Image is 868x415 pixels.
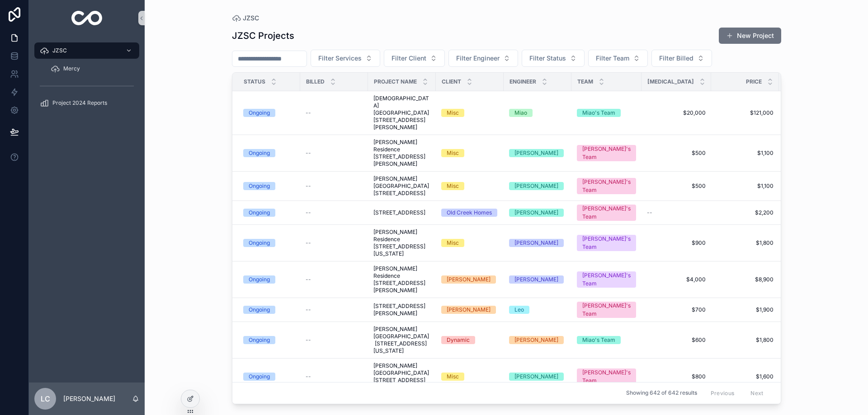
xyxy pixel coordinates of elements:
[441,373,498,381] a: Misc
[243,182,295,190] a: Ongoing
[447,182,459,190] div: Misc
[509,275,566,284] a: [PERSON_NAME]
[243,109,295,117] a: Ongoing
[509,109,566,117] a: Miao
[577,78,593,85] span: Team
[243,149,295,157] a: Ongoing
[647,182,706,190] a: $500
[509,373,566,381] a: [PERSON_NAME]
[243,306,295,314] a: Ongoing
[717,276,774,283] a: $8,900
[529,54,566,63] span: Filter Status
[651,50,712,67] button: Select Button
[582,205,631,221] div: [PERSON_NAME]'s Team
[514,109,527,117] div: Miao
[577,271,636,288] a: [PERSON_NAME]'s Team
[509,336,566,344] a: [PERSON_NAME]
[719,28,781,44] button: New Project
[441,306,498,314] a: [PERSON_NAME]
[243,239,295,247] a: Ongoing
[306,306,311,313] span: --
[441,149,498,157] a: Misc
[717,149,774,157] a: $1,100
[717,109,774,117] a: $121,000
[63,65,80,72] span: Mercy
[588,50,648,67] button: Select Button
[509,182,566,190] a: [PERSON_NAME]
[373,175,430,197] a: [PERSON_NAME][GEOGRAPHIC_DATA] [STREET_ADDRESS]
[717,209,774,216] a: $2,200
[447,336,470,344] div: Dynamic
[647,239,706,247] a: $900
[306,209,311,216] span: --
[373,326,430,354] span: [PERSON_NAME] [GEOGRAPHIC_DATA] [STREET_ADDRESS][US_STATE]
[232,29,294,42] h1: JZSC Projects
[318,54,362,63] span: Filter Services
[596,54,629,63] span: Filter Team
[582,109,615,117] div: Miao's Team
[647,373,706,380] a: $800
[249,373,270,381] div: Ongoing
[373,228,430,257] a: [PERSON_NAME] Residence [STREET_ADDRESS][US_STATE]
[647,336,706,344] a: $600
[249,209,270,217] div: Ongoing
[647,276,706,283] a: $4,000
[442,78,461,85] span: Client
[514,239,558,247] div: [PERSON_NAME]
[441,239,498,247] a: Misc
[647,78,694,85] span: [MEDICAL_DATA]
[392,54,426,63] span: Filter Client
[441,209,498,217] a: Old Creek Homes
[514,306,524,314] div: Leo
[373,95,430,131] a: [DEMOGRAPHIC_DATA][GEOGRAPHIC_DATA] [STREET_ADDRESS][PERSON_NAME]
[717,239,774,247] span: $1,800
[647,209,652,216] span: --
[509,78,536,85] span: Engineer
[582,178,631,194] div: [PERSON_NAME]'s Team
[514,182,558,190] div: [PERSON_NAME]
[441,275,498,284] a: [PERSON_NAME]
[41,393,50,404] span: LC
[243,275,295,284] a: Ongoing
[647,149,706,157] a: $500
[243,14,259,23] span: JZSC
[306,109,363,117] a: --
[509,149,566,157] a: [PERSON_NAME]
[647,209,706,216] a: --
[249,182,270,190] div: Ongoing
[659,54,693,63] span: Filter Billed
[441,182,498,190] a: Misc
[577,302,636,318] a: [PERSON_NAME]'s Team
[306,209,363,216] a: --
[514,209,558,217] div: [PERSON_NAME]
[306,109,311,117] span: --
[373,265,430,294] span: [PERSON_NAME] Residence [STREET_ADDRESS][PERSON_NAME]
[447,149,459,157] div: Misc
[582,302,631,318] div: [PERSON_NAME]'s Team
[249,109,270,117] div: Ongoing
[63,394,115,403] p: [PERSON_NAME]
[509,306,566,314] a: Leo
[306,78,325,85] span: Billed
[306,306,363,313] a: --
[717,306,774,313] a: $1,900
[582,336,615,344] div: Miao's Team
[448,50,518,67] button: Select Button
[447,209,492,217] div: Old Creek Homes
[34,95,139,111] a: Project 2024 Reports
[306,336,363,344] a: --
[306,239,311,247] span: --
[373,209,430,216] a: [STREET_ADDRESS]
[249,275,270,284] div: Ongoing
[306,336,311,344] span: --
[447,109,459,117] div: Misc
[373,209,425,216] span: [STREET_ADDRESS]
